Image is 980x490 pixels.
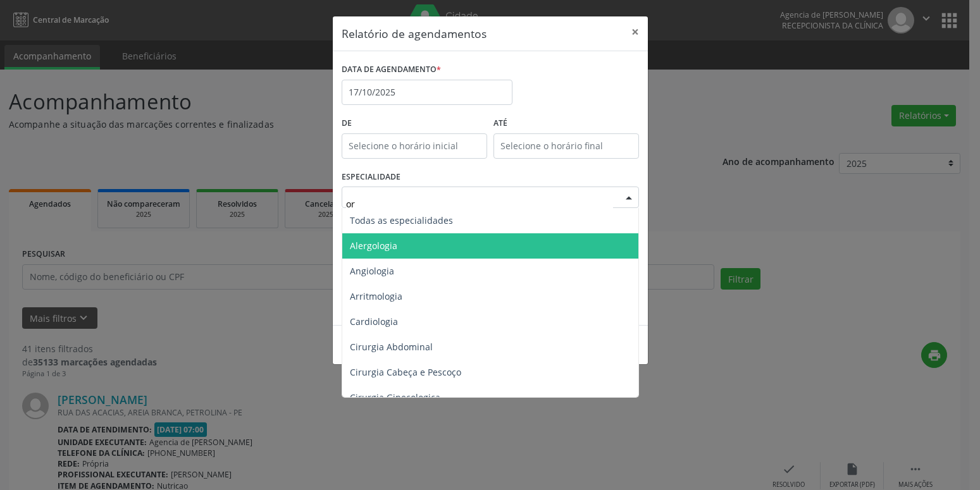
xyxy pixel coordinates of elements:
span: Angiologia [350,265,394,277]
span: Cirurgia Abdominal [350,341,433,353]
span: Cardiologia [350,315,398,328]
label: De [342,114,487,133]
input: Selecione o horário inicial [342,133,487,159]
label: ESPECIALIDADE [342,168,400,187]
label: DATA DE AGENDAMENTO [342,60,441,80]
span: Cirurgia Cabeça e Pescoço [350,366,461,378]
span: Todas as especialidades [350,214,453,226]
input: Seleciona uma especialidade [346,191,613,216]
input: Selecione o horário final [493,133,639,159]
label: ATÉ [493,114,639,133]
span: Alergologia [350,240,397,252]
button: Close [623,16,648,47]
span: Cirurgia Ginecologica [350,391,440,403]
input: Selecione uma data ou intervalo [342,80,512,105]
h5: Relatório de agendamentos [342,25,487,42]
span: Arritmologia [350,290,402,302]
